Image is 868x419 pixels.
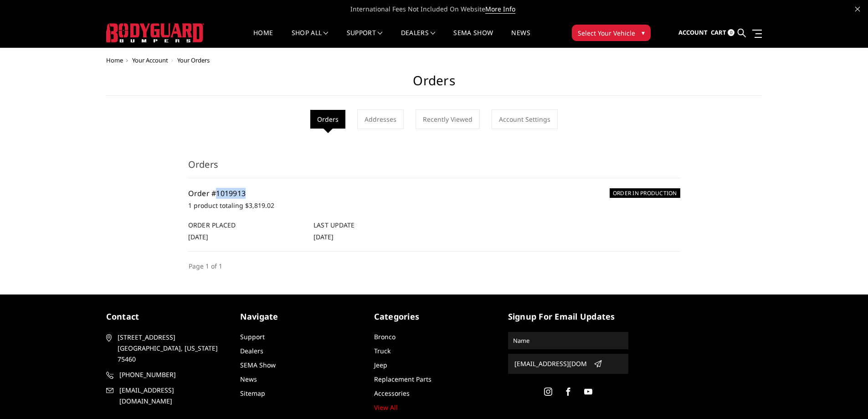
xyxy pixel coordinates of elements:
[177,56,210,64] span: Your Orders
[416,109,480,129] a: Recently Viewed
[313,220,429,230] h6: Last Update
[188,220,304,230] h6: Order Placed
[347,30,383,47] a: Support
[106,310,226,323] h5: contact
[132,56,168,64] a: Your Account
[188,233,208,241] span: [DATE]
[106,73,762,96] h1: Orders
[664,52,868,419] iframe: Chat Widget
[118,332,223,365] span: [STREET_ADDRESS] [GEOGRAPHIC_DATA], [US_STATE] 75460
[453,30,493,47] a: SEMA Show
[310,110,345,129] li: Orders
[374,347,390,355] a: Truck
[240,361,276,369] a: SEMA Show
[240,310,360,323] h5: Navigate
[357,109,404,129] a: Addresses
[240,375,257,383] a: News
[711,28,726,36] span: Cart
[485,5,515,14] a: More Info
[313,233,334,241] span: [DATE]
[374,389,410,398] a: Accessories
[374,375,431,383] a: Replacement Parts
[253,30,273,47] a: Home
[188,200,680,211] p: 1 product totaling $3,819.02
[711,21,734,45] a: Cart 0
[642,28,645,37] span: ▾
[240,347,263,355] a: Dealers
[240,389,265,398] a: Sitemap
[492,109,558,129] a: Account Settings
[106,369,226,380] a: [PHONE_NUMBER]
[728,29,734,36] span: 0
[511,30,530,47] a: News
[188,158,680,178] h3: Orders
[401,30,436,47] a: Dealers
[572,25,651,41] button: Select Your Vehicle
[374,403,398,412] a: View All
[119,369,225,380] span: [PHONE_NUMBER]
[578,28,635,38] span: Select Your Vehicle
[374,310,494,323] h5: Categories
[240,332,265,341] a: Support
[678,21,708,45] a: Account
[678,28,708,36] span: Account
[374,332,395,341] a: Bronco
[511,357,590,371] input: Email
[610,188,680,198] h6: ORDER IN PRODUCTION
[509,333,627,348] input: Name
[188,188,246,198] a: Order #1019913
[292,30,329,47] a: shop all
[374,361,387,369] a: Jeep
[508,310,628,323] h5: signup for email updates
[106,56,123,64] a: Home
[188,261,223,271] li: Page 1 of 1
[106,385,226,407] a: [EMAIL_ADDRESS][DOMAIN_NAME]
[106,23,204,42] img: BODYGUARD BUMPERS
[119,385,225,407] span: [EMAIL_ADDRESS][DOMAIN_NAME]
